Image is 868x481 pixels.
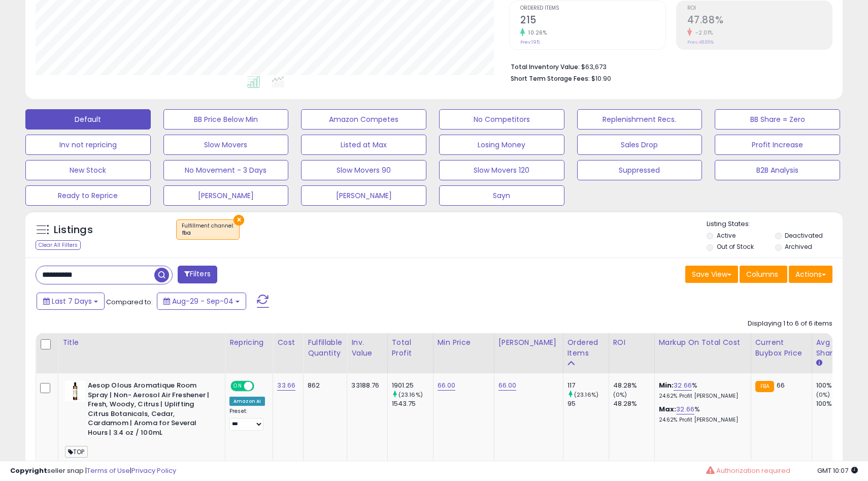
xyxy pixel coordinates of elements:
b: Short Term Storage Fees: [511,74,590,83]
small: Prev: 48.86% [687,39,714,45]
button: Actions [789,266,832,283]
button: Slow Movers [163,135,289,155]
div: Avg BB Share [816,337,853,359]
button: Filters [178,266,217,283]
div: Markup on Total Cost [659,337,747,348]
button: Aug-29 - Sep-04 [157,293,246,310]
div: 48.28% [613,399,654,408]
button: BB Share = Zero [715,109,840,130]
b: Aesop Olous Aromatique Room Spray | Non- Aerosol Air Freshener | Fresh, Woody, Citrus | Uplifting... [88,381,211,440]
a: 66.00 [498,380,517,391]
div: Amazon AI [229,397,265,406]
label: Deactivated [785,231,823,240]
div: 1901.25 [392,381,433,390]
a: 66.00 [438,380,456,391]
span: Last 7 Days [52,296,92,306]
button: Sayn [439,185,564,206]
button: Slow Movers 120 [439,160,564,180]
div: Clear All Filters [36,240,81,250]
div: 95 [567,399,609,408]
div: % [659,405,743,424]
div: fba [182,230,234,237]
a: 32.66 [674,380,692,391]
button: [PERSON_NAME] [163,185,289,206]
div: Repricing [229,337,269,348]
span: OFF [253,382,269,391]
small: (23.16%) [574,391,598,399]
small: Avg BB Share. [816,359,822,368]
span: TOP [65,446,88,458]
div: 33188.76 [351,381,379,390]
div: 100% [816,399,857,408]
div: Cost [277,337,299,348]
button: No Competitors [439,109,564,130]
button: Replenishment Recs. [577,109,703,130]
button: Columns [740,266,787,283]
button: B2B Analysis [715,160,840,180]
button: Ready to Reprice [25,185,151,206]
button: [PERSON_NAME] [301,185,426,206]
div: 100% [816,381,857,390]
p: 24.62% Profit [PERSON_NAME] [659,416,743,424]
small: (0%) [816,391,830,399]
strong: Copyright [10,466,47,475]
div: Ordered Items [567,337,605,359]
div: Inv. value [351,337,383,359]
button: Inv not repricing [25,135,151,155]
button: New Stock [25,160,151,180]
small: (23.16%) [398,391,423,399]
label: Out of Stock [717,242,754,251]
label: Active [717,231,736,240]
span: Fulfillment channel : [182,222,234,237]
button: No Movement - 3 Days [163,160,289,180]
p: 24.62% Profit [PERSON_NAME] [659,393,743,400]
button: Amazon Competes [301,109,426,130]
div: 1543.75 [392,399,433,408]
span: Compared to: [106,297,153,307]
a: 32.66 [676,404,694,414]
div: Displaying 1 to 6 of 6 items [748,319,832,329]
div: Title [62,337,221,348]
button: Profit Increase [715,135,840,155]
span: Ordered Items [520,6,665,11]
span: Aug-29 - Sep-04 [172,296,233,306]
div: ROI [613,337,650,348]
li: $63,673 [511,60,825,72]
th: The percentage added to the cost of goods (COGS) that forms the calculator for Min & Max prices. [654,333,751,373]
small: -2.01% [692,29,713,37]
span: ON [231,382,244,391]
a: 33.66 [277,380,295,391]
span: ROI [687,6,832,11]
h5: Listings [54,223,93,237]
span: Authorization required [716,466,790,475]
button: Losing Money [439,135,564,155]
span: $10.90 [591,74,611,83]
div: Fulfillable Quantity [308,337,343,359]
button: Last 7 Days [37,293,105,310]
button: Slow Movers 90 [301,160,426,180]
b: Min: [659,380,674,390]
h2: 215 [520,14,665,28]
button: Listed at Max [301,135,426,155]
span: 2025-09-12 10:07 GMT [817,466,858,475]
small: FBA [755,381,774,392]
div: % [659,381,743,400]
div: 862 [308,381,339,390]
button: Save View [685,266,738,283]
div: Preset: [229,408,265,431]
b: Max: [659,404,677,414]
small: Prev: 195 [520,39,540,45]
a: Terms of Use [87,466,130,475]
b: Total Inventory Value: [511,62,580,71]
label: Archived [785,242,812,251]
h2: 47.88% [687,14,832,28]
div: 117 [567,381,609,390]
button: Default [25,109,151,130]
span: 66 [777,380,785,390]
button: BB Price Below Min [163,109,289,130]
span: Columns [746,269,778,279]
div: 48.28% [613,381,654,390]
div: seller snap | | [10,466,176,476]
div: Total Profit [392,337,429,359]
img: 313n85kYRsL._SL40_.jpg [65,381,85,401]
